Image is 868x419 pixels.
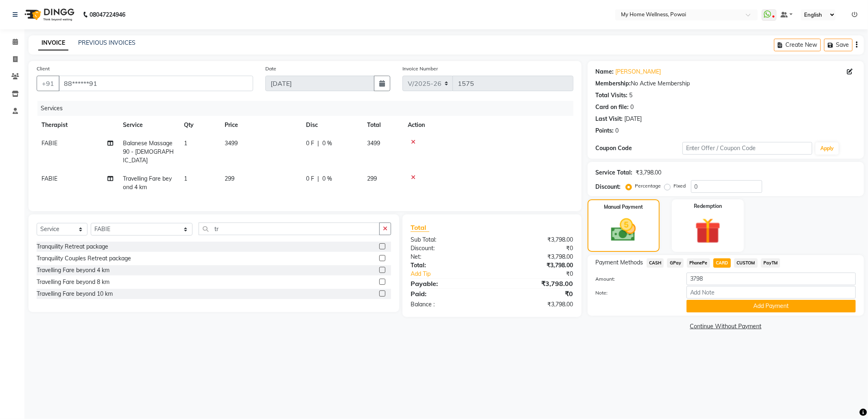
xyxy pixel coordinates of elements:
[37,242,108,251] div: Tranquility Retreat package
[179,116,220,134] th: Qty
[492,261,579,270] div: ₹3,798.00
[404,236,492,244] div: Sub Total:
[492,236,579,244] div: ₹3,798.00
[362,116,403,134] th: Total
[411,223,429,232] span: Total
[616,68,661,76] a: [PERSON_NAME]
[404,300,492,309] div: Balance :
[674,182,686,190] label: Fixed
[225,175,234,182] span: 299
[225,140,238,147] span: 3499
[590,275,680,283] label: Amount:
[694,203,722,210] label: Redemption
[590,289,680,297] label: Note:
[631,103,634,111] div: 0
[184,175,187,182] span: 1
[118,116,179,134] th: Service
[492,244,579,253] div: ₹0
[404,261,492,270] div: Total:
[824,39,853,51] button: Save
[596,91,628,100] div: Total Visits:
[682,142,813,155] input: Enter Offer / Coupon Code
[596,144,682,153] div: Coupon Code
[220,116,301,134] th: Price
[774,39,821,51] button: Create New
[317,175,319,183] span: |
[123,175,172,191] span: Travelling Fare beyond 4 km
[596,168,633,177] div: Service Total:
[42,175,57,182] span: FABIE
[404,270,507,278] a: Add Tip
[616,127,619,135] div: 0
[604,203,643,211] label: Manual Payment
[37,266,109,275] div: Travelling Fare beyond 4 km
[367,140,380,147] span: 3499
[603,216,644,244] img: _cash.svg
[37,65,50,72] label: Client
[816,142,839,155] button: Apply
[596,79,856,88] div: No Active Membership
[492,279,579,288] div: ₹3,798.00
[492,300,579,309] div: ₹3,798.00
[589,322,862,331] a: Continue Without Payment
[713,258,731,268] span: CARD
[322,139,332,148] span: 0 %
[596,258,643,267] span: Payment Methods
[42,140,57,147] span: FABIE
[404,244,492,253] div: Discount:
[306,139,314,148] span: 0 F
[306,175,314,183] span: 0 F
[687,215,729,247] img: _gift.svg
[596,183,621,191] div: Discount:
[37,101,579,116] div: Services
[687,273,856,285] input: Amount
[265,65,276,72] label: Date
[492,289,579,299] div: ₹0
[90,3,125,26] b: 08047224946
[38,36,68,50] a: INVOICE
[596,127,614,135] div: Points:
[761,258,781,268] span: PayTM
[59,76,253,91] input: Search by Name/Mobile/Email/Code
[404,253,492,261] div: Net:
[37,76,59,91] button: +91
[404,289,492,299] div: Paid:
[596,103,629,111] div: Card on file:
[78,39,136,46] a: PREVIOUS INVOICES
[322,175,332,183] span: 0 %
[687,286,856,299] input: Add Note
[402,65,438,72] label: Invoice Number
[630,91,633,100] div: 5
[367,175,377,182] span: 299
[687,258,710,268] span: PhonePe
[37,116,118,134] th: Therapist
[687,300,856,312] button: Add Payment
[625,115,642,123] div: [DATE]
[636,168,662,177] div: ₹3,798.00
[37,290,113,298] div: Travelling Fare beyond 10 km
[596,79,631,88] div: Membership:
[317,139,319,148] span: |
[184,140,187,147] span: 1
[647,258,664,268] span: CASH
[635,182,661,190] label: Percentage
[37,278,109,286] div: Travelling Fare beyond 8 km
[199,223,380,235] input: Search or Scan
[492,253,579,261] div: ₹3,798.00
[301,116,362,134] th: Disc
[37,254,131,263] div: Tranquility Couples Retreat package
[21,3,77,26] img: logo
[734,258,758,268] span: CUSTOM
[596,115,623,123] div: Last Visit:
[404,279,492,288] div: Payable:
[507,270,579,278] div: ₹0
[667,258,684,268] span: GPay
[596,68,614,76] div: Name:
[403,116,573,134] th: Action
[123,140,174,164] span: Balanese Massage 90 - [DEMOGRAPHIC_DATA]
